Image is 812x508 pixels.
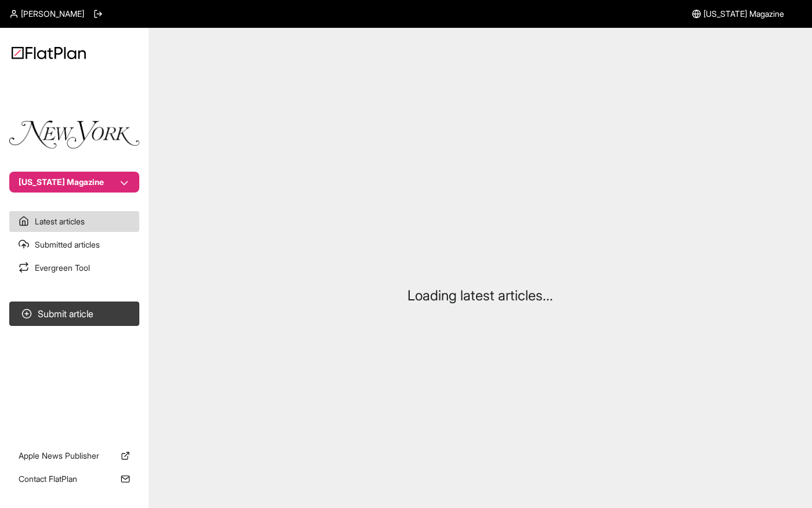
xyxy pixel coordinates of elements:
img: Publication Logo [9,121,139,148]
a: Submitted articles [9,234,139,255]
span: [US_STATE] Magazine [703,8,784,20]
a: Evergreen Tool [9,257,139,278]
a: Apple News Publisher [9,445,139,466]
span: [PERSON_NAME] [21,8,84,20]
button: [US_STATE] Magazine [9,172,139,193]
a: Latest articles [9,211,139,232]
a: [PERSON_NAME] [9,8,84,20]
img: Logo [12,46,86,59]
button: Submit article [9,302,139,326]
a: Contact FlatPlan [9,469,139,489]
p: Loading latest articles... [407,286,553,305]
